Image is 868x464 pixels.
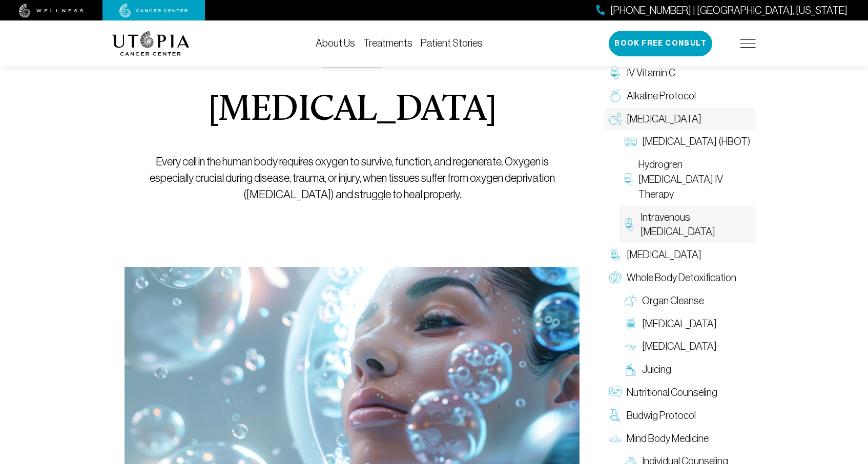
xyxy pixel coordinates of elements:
span: Alkaline Protocol [627,89,696,103]
span: [MEDICAL_DATA] [642,317,717,331]
img: Mind Body Medicine [609,432,622,445]
img: Organ Cleanse [625,294,637,307]
a: [MEDICAL_DATA] (HBOT) [619,130,756,153]
img: Lymphatic Massage [625,341,637,353]
img: icon-hamburger [740,39,756,48]
span: [MEDICAL_DATA] [627,112,701,126]
img: Hydrogren Peroxide IV Therapy [625,173,633,185]
button: Book Free Consult [609,31,712,56]
a: [MEDICAL_DATA] [604,108,756,131]
p: Every cell in the human body requires oxygen to survive, function, and regenerate. Oxygen is espe... [148,154,556,203]
a: Patient Stories [421,37,483,49]
a: About Us [316,37,355,49]
img: Colon Therapy [625,318,637,330]
a: [MEDICAL_DATA] [619,335,756,358]
a: Intravenous [MEDICAL_DATA] [619,206,756,244]
a: [PHONE_NUMBER] | [GEOGRAPHIC_DATA], [US_STATE] [596,3,848,18]
a: Whole Body Detoxification [604,266,756,289]
img: Whole Body Detoxification [609,271,622,284]
img: Budwig Protocol [609,409,622,421]
img: Oxygen Therapy [609,113,622,125]
span: IV Vitamin C [627,66,675,80]
a: Organ Cleanse [619,289,756,312]
a: Alkaline Protocol [604,85,756,108]
a: Hydrogren [MEDICAL_DATA] IV Therapy [619,153,756,205]
a: [MEDICAL_DATA] [604,243,756,266]
span: Organ Cleanse [642,293,704,308]
span: [PHONE_NUMBER] | [GEOGRAPHIC_DATA], [US_STATE] [610,3,848,18]
img: Intravenous Ozone Therapy [625,218,635,230]
a: IV Vitamin C [604,61,756,85]
img: Nutritional Counseling [609,386,622,398]
span: Mind Body Medicine [627,431,709,446]
img: wellness [19,4,84,18]
span: Whole Body Detoxification [627,270,736,285]
img: logo [112,31,190,56]
img: Hyperbaric Oxygen Therapy (HBOT) [625,136,637,148]
span: Juicing [642,362,671,377]
span: [MEDICAL_DATA] [627,247,701,262]
img: Alkaline Protocol [609,90,622,102]
a: Mind Body Medicine [604,427,756,450]
img: Juicing [625,364,637,376]
a: Juicing [619,358,756,381]
span: Intravenous [MEDICAL_DATA] [640,210,751,240]
span: Nutritional Counseling [627,385,717,400]
a: Budwig Protocol [604,404,756,427]
img: Chelation Therapy [609,249,622,261]
a: Treatments [363,37,412,49]
a: [MEDICAL_DATA] [619,312,756,335]
span: Budwig Protocol [627,408,696,423]
a: Nutritional Counseling [604,381,756,404]
h1: [MEDICAL_DATA] [208,92,497,129]
img: cancer center [119,4,188,18]
span: Hydrogren [MEDICAL_DATA] IV Therapy [638,157,751,201]
img: IV Vitamin C [609,67,622,79]
span: [MEDICAL_DATA] (HBOT) [642,134,750,149]
span: [MEDICAL_DATA] [642,339,717,354]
